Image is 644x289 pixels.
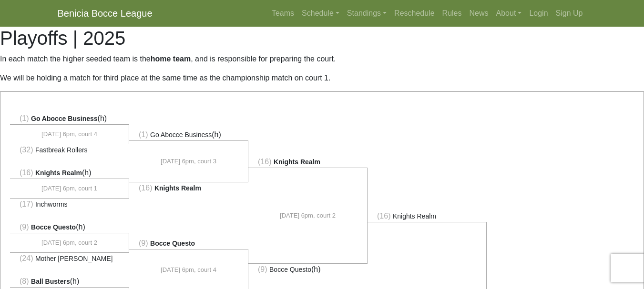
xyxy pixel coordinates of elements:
[258,158,271,166] span: (16)
[10,276,129,288] li: (h)
[31,115,98,122] span: Go Abocce Business
[343,4,390,23] a: Standings
[150,239,195,247] span: Bocce Questo
[161,157,216,166] span: [DATE] 6pm, court 3
[129,129,248,141] li: (h)
[10,221,129,233] li: (h)
[525,4,552,23] a: Login
[41,184,97,193] span: [DATE] 6pm, court 1
[41,130,97,139] span: [DATE] 6pm, court 4
[258,265,267,273] span: (9)
[35,169,82,177] span: Knights Realm
[552,4,587,23] a: Sign Up
[20,146,33,154] span: (32)
[393,212,436,220] span: Knights Realm
[492,4,526,23] a: About
[20,254,33,262] span: (24)
[35,255,113,262] span: Mother [PERSON_NAME]
[151,55,191,63] strong: home team
[298,4,343,23] a: Schedule
[20,223,29,231] span: (9)
[10,113,129,125] li: (h)
[20,169,33,177] span: (16)
[269,266,311,273] span: Bocce Questo
[280,211,336,220] span: [DATE] 6pm, court 2
[377,212,390,220] span: (16)
[150,131,212,139] span: Go Abocce Business
[35,200,68,208] span: Inchworms
[31,278,70,285] span: Ball Busters
[58,4,153,23] a: Benicia Bocce League
[154,184,201,192] span: Knights Realm
[139,239,148,247] span: (9)
[268,4,298,23] a: Teams
[139,130,148,139] span: (1)
[161,265,216,275] span: [DATE] 6pm, court 4
[31,223,76,231] span: Bocce Questo
[20,277,29,285] span: (8)
[139,184,152,192] span: (16)
[10,167,129,179] li: (h)
[390,4,439,23] a: Reschedule
[248,263,368,275] li: (h)
[274,158,320,166] span: Knights Realm
[439,4,466,23] a: Rules
[20,114,29,122] span: (1)
[466,4,492,23] a: News
[35,146,88,154] span: Fastbreak Rollers
[41,238,97,248] span: [DATE] 6pm, court 2
[20,200,33,208] span: (17)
